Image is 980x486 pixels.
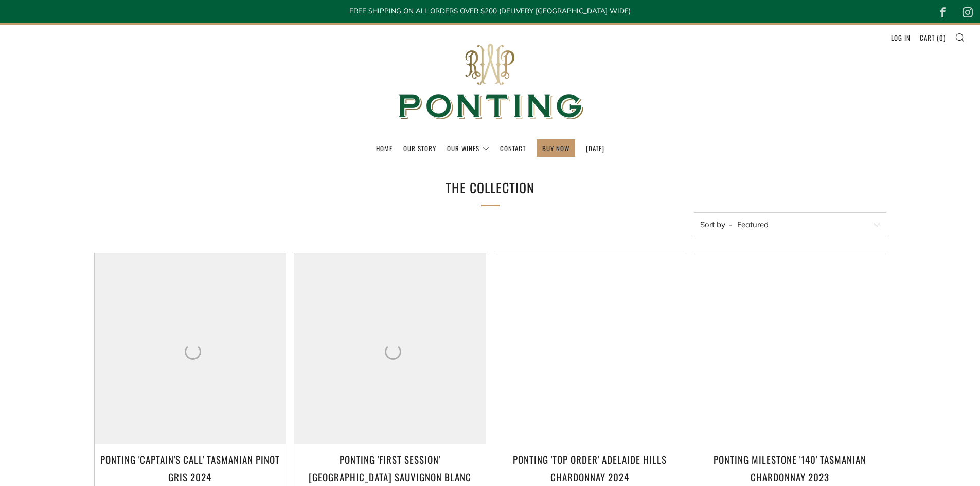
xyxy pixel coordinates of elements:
[447,140,489,156] a: Our Wines
[376,140,393,156] a: Home
[500,451,681,485] h3: Ponting 'Top Order' Adelaide Hills Chardonnay 2024
[403,140,436,156] a: Our Story
[542,140,569,156] a: BUY NOW
[100,451,281,485] h3: Ponting 'Captain's Call' Tasmanian Pinot Gris 2024
[336,176,645,200] h1: The Collection
[920,29,946,46] a: Cart (0)
[500,140,526,156] a: Contact
[387,25,593,139] img: Ponting Wines
[700,451,881,485] h3: Ponting Milestone '140' Tasmanian Chardonnay 2023
[939,32,943,43] span: 0
[586,140,604,156] a: [DATE]
[891,29,911,46] a: Log in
